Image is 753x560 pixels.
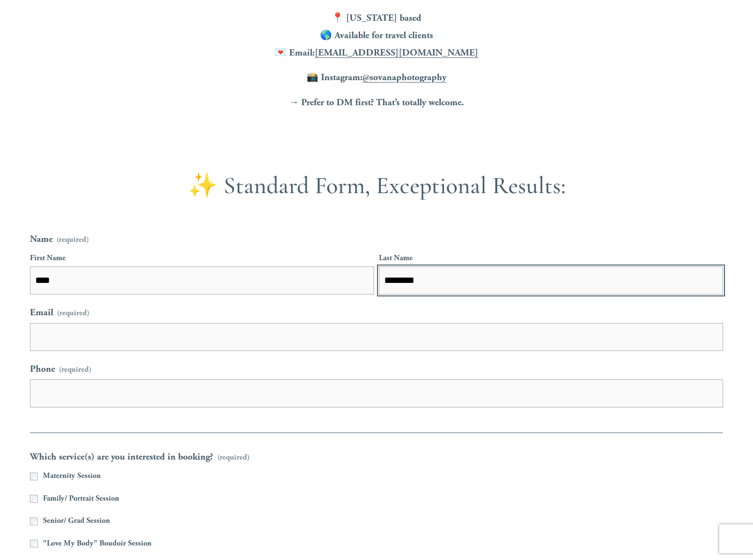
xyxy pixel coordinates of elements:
[30,518,38,525] input: Senior/ Grad Session
[117,94,636,112] p: → Prefer to DM first? That’s totally welcome.
[315,47,478,58] a: [EMAIL_ADDRESS][DOMAIN_NAME]
[59,366,91,374] span: (required)
[30,252,374,266] div: First Name
[30,540,38,547] input: "Love My Body" Boudoir Session
[43,492,119,506] span: Family/ Portrait Session
[30,448,213,466] span: Which service(s) are you interested in booking?
[43,537,152,551] span: "Love My Body" Boudoir Session
[43,469,101,483] span: Maternity Session
[117,10,636,61] p: 📍 [US_STATE] based 🌎 Available for travel clients 💌 Email:
[30,361,55,378] span: Phone
[117,69,636,86] p: 📸 Instagram:
[57,307,89,321] span: (required)
[88,170,665,201] h2: ✨ Standard Form, Exceptional Results:
[379,252,723,266] div: Last Name
[30,231,53,248] span: Name
[217,451,250,465] span: (required)
[56,236,89,244] span: (required)
[30,473,38,480] input: Maternity Session
[30,304,53,322] span: Email
[43,514,110,528] span: Senior/ Grad Session
[363,71,446,83] a: @sovanaphotography
[30,495,38,503] input: Family/ Portrait Session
